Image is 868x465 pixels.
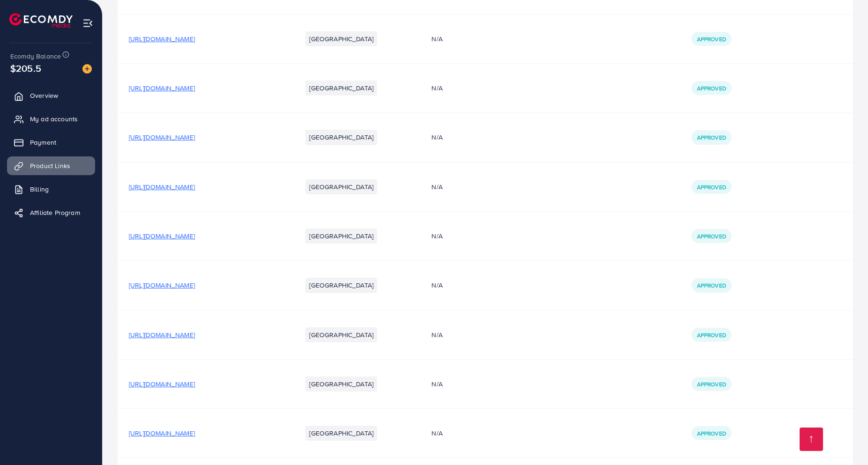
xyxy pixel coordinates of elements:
a: Billing [7,180,95,199]
li: [GEOGRAPHIC_DATA] [305,376,377,391]
span: Approved [697,429,726,437]
span: N/A [431,83,442,93]
span: Affiliate Program [30,208,80,217]
span: Product Links [30,161,70,170]
span: [URL][DOMAIN_NAME] [129,133,195,142]
span: N/A [431,379,442,389]
span: [URL][DOMAIN_NAME] [129,330,195,340]
span: N/A [431,34,442,44]
span: Approved [697,84,726,92]
span: [URL][DOMAIN_NAME] [129,428,195,438]
span: $205.5 [10,61,41,75]
li: [GEOGRAPHIC_DATA] [305,426,377,441]
span: Approved [697,232,726,240]
span: Approved [697,281,726,289]
span: [URL][DOMAIN_NAME] [129,182,195,192]
img: menu [82,18,93,29]
span: N/A [431,133,442,142]
li: [GEOGRAPHIC_DATA] [305,31,377,46]
span: [URL][DOMAIN_NAME] [129,83,195,93]
li: [GEOGRAPHIC_DATA] [305,130,377,145]
li: [GEOGRAPHIC_DATA] [305,179,377,194]
span: [URL][DOMAIN_NAME] [129,280,195,290]
span: N/A [431,280,442,290]
img: image [82,64,92,74]
a: Affiliate Program [7,203,95,222]
img: logo [9,13,73,28]
li: [GEOGRAPHIC_DATA] [305,229,377,244]
iframe: Chat [828,423,861,458]
span: N/A [431,428,442,438]
a: My ad accounts [7,110,95,128]
span: Overview [30,91,58,100]
span: [URL][DOMAIN_NAME] [129,231,195,241]
span: N/A [431,231,442,241]
span: N/A [431,182,442,192]
a: Product Links [7,156,95,175]
li: [GEOGRAPHIC_DATA] [305,278,377,293]
span: Payment [30,138,56,147]
a: Payment [7,133,95,152]
a: Overview [7,86,95,105]
li: [GEOGRAPHIC_DATA] [305,81,377,96]
span: My ad accounts [30,114,78,124]
span: [URL][DOMAIN_NAME] [129,34,195,44]
span: Approved [697,35,726,43]
span: N/A [431,330,442,340]
span: Billing [30,185,49,194]
span: Approved [697,331,726,339]
span: Approved [697,133,726,141]
li: [GEOGRAPHIC_DATA] [305,327,377,342]
span: Approved [697,380,726,388]
span: Approved [697,183,726,191]
span: Ecomdy Balance [10,52,61,61]
span: [URL][DOMAIN_NAME] [129,379,195,389]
